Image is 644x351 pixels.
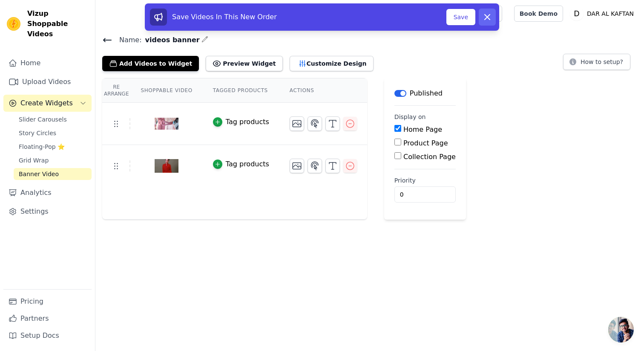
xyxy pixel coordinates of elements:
[3,55,92,72] a: Home
[14,113,92,125] a: Slider Carousels
[206,56,282,71] button: Preview Widget
[155,103,178,144] img: vizup-images-a318.png
[3,310,92,327] a: Partners
[3,293,92,310] a: Pricing
[155,145,178,186] img: vizup-images-15e9.png
[3,73,92,90] a: Upload Videos
[226,159,269,169] div: Tag products
[226,117,269,127] div: Tag products
[19,156,49,165] span: Grid Wrap
[20,98,73,108] span: Create Widgets
[3,184,92,201] a: Analytics
[563,54,630,70] button: How to setup?
[290,56,374,71] button: Customize Design
[410,88,443,99] p: Published
[403,153,456,161] label: Collection Page
[279,78,367,103] th: Actions
[394,176,456,185] label: Priority
[142,35,200,45] span: videos banner
[446,9,475,25] button: Save
[112,35,142,45] span: Name:
[14,168,92,180] a: Banner Video
[394,113,426,121] legend: Display on
[563,60,630,68] a: How to setup?
[19,142,65,151] span: Floating-Pop ⭐
[3,203,92,220] a: Settings
[19,115,67,124] span: Slider Carousels
[403,139,448,147] label: Product Page
[102,56,199,71] button: Add Videos to Widget
[14,154,92,166] a: Grid Wrap
[19,129,56,137] span: Story Circles
[213,117,269,127] button: Tag products
[290,159,304,173] button: Change Thumbnail
[172,13,277,21] span: Save Videos In This New Order
[102,78,130,103] th: Re Arrange
[203,78,279,103] th: Tagged Products
[213,159,269,169] button: Tag products
[290,116,304,131] button: Change Thumbnail
[14,141,92,153] a: Floating-Pop ⭐
[403,125,442,133] label: Home Page
[201,34,208,46] div: Edit Name
[3,327,92,344] a: Setup Docs
[19,170,59,178] span: Banner Video
[608,317,634,342] div: Ouvrir le chat
[130,78,202,103] th: Shoppable Video
[14,127,92,139] a: Story Circles
[3,95,92,112] button: Create Widgets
